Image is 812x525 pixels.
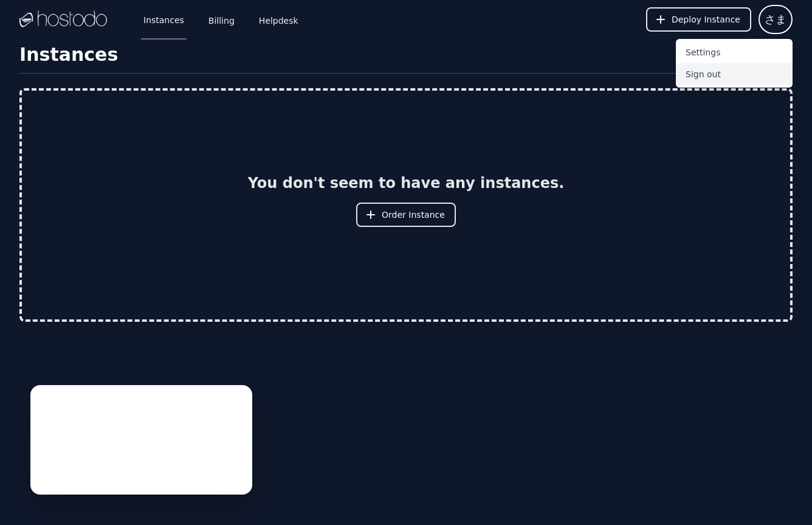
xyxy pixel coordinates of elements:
button: Deploy Instance [646,7,751,32]
h2: You don't seem to have any instances. [248,173,565,193]
span: Order Instance [382,209,445,221]
span: Deploy Instance [672,13,740,26]
h1: Instances [19,44,793,74]
button: Settings [676,41,793,63]
span: さま [765,11,786,28]
button: User menu [759,5,793,34]
button: Order Instance [356,203,456,227]
button: Sign out [676,63,793,85]
img: Logo [19,10,107,29]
